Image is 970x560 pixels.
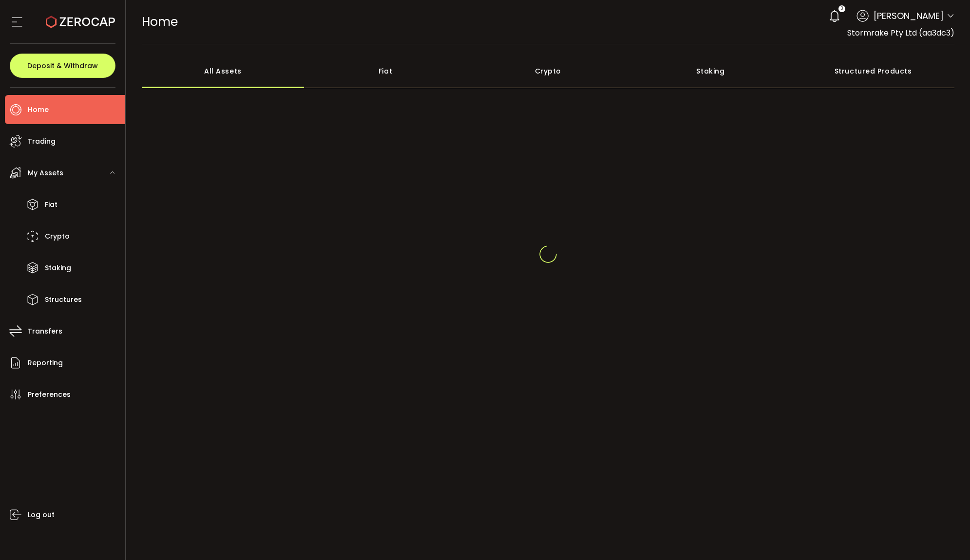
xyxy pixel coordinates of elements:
[142,54,304,88] div: All Assets
[27,62,98,69] span: Deposit & Withdraw
[142,13,178,30] span: Home
[841,5,843,12] span: 3
[467,54,629,88] div: Crypto
[28,356,63,370] span: Reporting
[45,198,57,212] span: Fiat
[10,54,115,78] button: Deposit & Withdraw
[45,229,70,243] span: Crypto
[874,9,944,22] span: [PERSON_NAME]
[28,508,55,522] span: Log out
[847,27,954,38] span: Stormrake Pty Ltd (aa3dc3)
[28,388,71,402] span: Preferences
[629,54,792,88] div: Staking
[45,293,82,307] span: Structures
[28,103,49,117] span: Home
[28,166,63,180] span: My Assets
[304,54,467,88] div: Fiat
[28,134,56,149] span: Trading
[28,324,62,338] span: Transfers
[792,54,954,88] div: Structured Products
[45,261,71,275] span: Staking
